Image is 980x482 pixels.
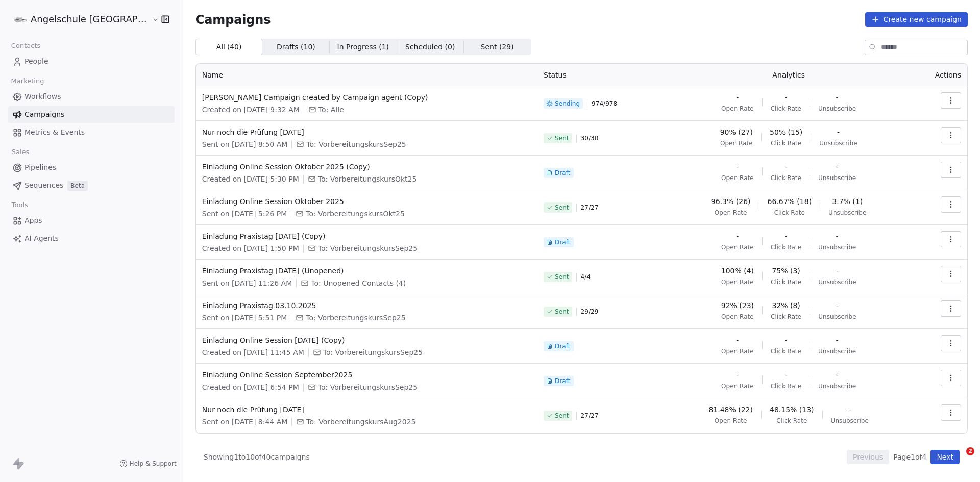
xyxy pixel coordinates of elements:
[581,134,599,142] span: 30 / 30
[772,266,800,276] span: 75% (3)
[848,404,851,415] span: -
[721,243,754,251] span: Open Rate
[785,92,787,103] span: -
[771,243,801,251] span: Click Rate
[8,159,175,176] a: Pipelines
[8,53,175,70] a: People
[24,91,61,102] span: Workflows
[24,109,64,120] span: Campaigns
[708,404,753,415] span: 81.48% (22)
[771,139,801,147] span: Click Rate
[720,139,753,147] span: Open Rate
[130,460,177,468] span: Help & Support
[785,335,787,345] span: -
[736,370,739,380] span: -
[818,382,856,390] span: Unsubscribe
[202,382,299,392] span: Created on [DATE] 6:54 PM
[893,452,926,462] span: Page 1 of 4
[836,370,839,380] span: -
[818,243,856,251] span: Unsubscribe
[555,342,570,350] span: Draft
[555,412,569,420] span: Sent
[715,209,747,217] span: Open Rate
[771,278,801,286] span: Click Rate
[555,238,570,246] span: Draft
[7,73,48,89] span: Marketing
[7,38,45,54] span: Contacts
[665,64,912,86] th: Analytics
[930,450,960,464] button: Next
[202,313,287,323] span: Sent on [DATE] 5:51 PM
[831,417,869,425] span: Unsubscribe
[847,450,889,464] button: Previous
[202,300,531,311] span: Einladung Praxistag 03.10.2025
[8,177,175,194] a: SequencesBeta
[555,99,580,108] span: Sending
[836,162,839,172] span: -
[818,313,856,321] span: Unsubscribe
[966,447,974,455] span: 2
[306,313,405,323] span: To: VorbereitungskursSep25
[202,174,299,184] span: Created on [DATE] 5:30 PM
[12,11,145,28] button: Angelschule [GEOGRAPHIC_DATA]
[818,174,856,182] span: Unsubscribe
[818,347,856,356] span: Unsubscribe
[24,215,42,226] span: Apps
[119,460,177,468] a: Help & Support
[202,139,288,149] span: Sent on [DATE] 8:50 AM
[774,209,805,217] span: Click Rate
[836,92,839,103] span: -
[555,204,569,212] span: Sent
[306,139,406,149] span: To: VorbereitungskursSep25
[202,417,288,427] span: Sent on [DATE] 8:44 AM
[818,105,856,113] span: Unsubscribe
[195,12,271,27] span: Campaigns
[202,127,531,137] span: Nur noch die Prüfung [DATE]
[785,370,787,380] span: -
[318,105,344,115] span: To: Alle
[202,347,304,358] span: Created on [DATE] 11:45 AM
[721,105,754,113] span: Open Rate
[202,105,300,115] span: Created on [DATE] 9:32 AM
[832,196,863,207] span: 3.7% (1)
[8,88,175,105] a: Workflows
[837,127,840,137] span: -
[721,174,754,182] span: Open Rate
[771,174,801,182] span: Click Rate
[204,452,310,462] span: Showing 1 to 10 of 40 campaigns
[202,231,531,241] span: Einladung Praxistag [DATE] (Copy)
[481,42,514,53] span: Sent ( 29 )
[836,335,839,345] span: -
[721,266,754,276] span: 100% (4)
[770,127,802,137] span: 50% (15)
[836,231,839,241] span: -
[770,404,814,415] span: 48.15% (13)
[736,231,739,241] span: -
[865,12,968,27] button: Create new campaign
[202,278,292,288] span: Sent on [DATE] 11:26 AM
[945,447,970,472] iframe: Intercom live chat
[711,196,751,207] span: 96.3% (26)
[715,417,747,425] span: Open Rate
[836,266,839,276] span: -
[7,197,32,213] span: Tools
[306,209,405,219] span: To: VorbereitungskursOkt25
[202,370,531,380] span: Einladung Online Session September2025
[202,209,287,219] span: Sent on [DATE] 5:26 PM
[771,347,801,356] span: Click Rate
[720,127,753,137] span: 90% (27)
[736,92,739,103] span: -
[581,204,599,212] span: 27 / 27
[555,308,569,316] span: Sent
[202,196,531,207] span: Einladung Online Session Oktober 2025
[202,404,531,415] span: Nur noch die Prüfung [DATE]
[67,181,88,191] span: Beta
[323,347,423,358] span: To: VorbereitungskursSep25
[785,162,787,172] span: -
[306,417,415,427] span: To: VorbereitungskursAug2025
[721,347,754,356] span: Open Rate
[581,273,591,281] span: 4 / 4
[7,144,34,160] span: Sales
[555,169,570,177] span: Draft
[405,42,455,53] span: Scheduled ( 0 )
